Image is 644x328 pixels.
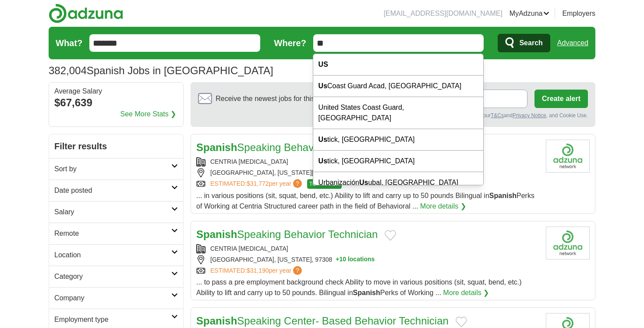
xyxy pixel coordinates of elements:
div: By creating an alert, you agree to our and , and Cookie Use. [198,112,588,119]
label: Where? [274,36,306,50]
h2: Location [54,250,171,260]
button: Add to favorite jobs [385,230,396,241]
button: +10 locations [336,255,375,264]
a: Category [49,266,183,287]
strong: Spanish [196,315,237,327]
div: Average Salary [54,88,178,95]
h2: Sort by [54,164,171,174]
label: What? [56,36,82,50]
img: Company logo [546,227,590,260]
div: CENTRIA [MEDICAL_DATA] [196,157,539,166]
strong: Spanish [196,228,237,240]
a: Privacy Notice [513,112,546,119]
span: TOP MATCH [307,179,342,189]
a: MyAdzuna [510,8,550,19]
div: [GEOGRAPHIC_DATA], [US_STATE], 97308 [196,255,539,264]
h1: Spanish Jobs in [GEOGRAPHIC_DATA] [49,65,273,76]
a: Date posted [49,180,183,201]
div: tick, [GEOGRAPHIC_DATA] [313,151,483,172]
h2: Salary [54,207,171,217]
div: tick, [GEOGRAPHIC_DATA] [313,129,483,151]
h2: Category [54,271,171,282]
h2: Remote [54,228,171,239]
a: Remote [49,223,183,244]
li: [EMAIL_ADDRESS][DOMAIN_NAME] [384,8,502,19]
h2: Date posted [54,185,171,196]
a: Salary [49,201,183,223]
a: ESTIMATED:$31,190per year? [210,266,304,275]
strong: Us [359,179,368,186]
span: ... in various positions (sit, squat, bend, etc.) Ability to lift and carry up to 50 pounds Bilin... [196,192,534,210]
a: Company [49,287,183,309]
strong: Us [318,82,327,90]
button: Add to favorite jobs [456,317,467,327]
span: Receive the newest jobs for this search : [216,94,365,104]
span: ? [293,266,302,275]
strong: Spanish [489,192,517,199]
button: Create alert [534,90,588,108]
a: SpanishSpeaking Behavior Technician [196,141,378,153]
div: Urbanización ubal, [GEOGRAPHIC_DATA] [313,172,483,194]
span: ? [293,179,302,188]
strong: Spanish [353,289,380,296]
img: Company logo [546,140,590,173]
a: ESTIMATED:$31,772per year? [210,179,304,189]
img: Adzuna logo [49,4,123,23]
a: Location [49,244,183,266]
strong: Spanish [196,141,237,153]
button: Search [498,34,550,52]
strong: US [318,61,328,68]
strong: Us [318,157,327,165]
a: T&Cs [491,112,504,119]
div: Coast Guard Acad, [GEOGRAPHIC_DATA] [313,76,483,97]
div: $67,639 [54,95,178,111]
div: United States Coast Guard, [GEOGRAPHIC_DATA] [313,97,483,129]
h2: Company [54,293,171,303]
div: CENTRIA [MEDICAL_DATA] [196,244,539,253]
a: Advanced [557,34,588,52]
a: More details ❯ [420,201,466,212]
a: Employers [562,8,595,19]
a: SpanishSpeaking Behavior Technician [196,228,378,240]
span: ... to pass a pre employment background check Ability to move in various positions (sit, squat, b... [196,278,522,296]
span: + [336,255,339,264]
span: $31,772 [247,180,269,187]
span: Search [519,34,542,52]
a: SpanishSpeaking Center- Based Behavior Technician [196,315,449,327]
a: See More Stats ❯ [120,109,177,119]
a: Sort by [49,158,183,180]
div: [GEOGRAPHIC_DATA], [US_STATE][GEOGRAPHIC_DATA] [196,168,539,177]
span: $31,190 [247,267,269,274]
strong: Us [318,136,327,143]
span: 382,004 [49,63,87,79]
h2: Filter results [49,134,183,158]
h2: Employment type [54,314,171,325]
a: More details ❯ [443,288,489,298]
